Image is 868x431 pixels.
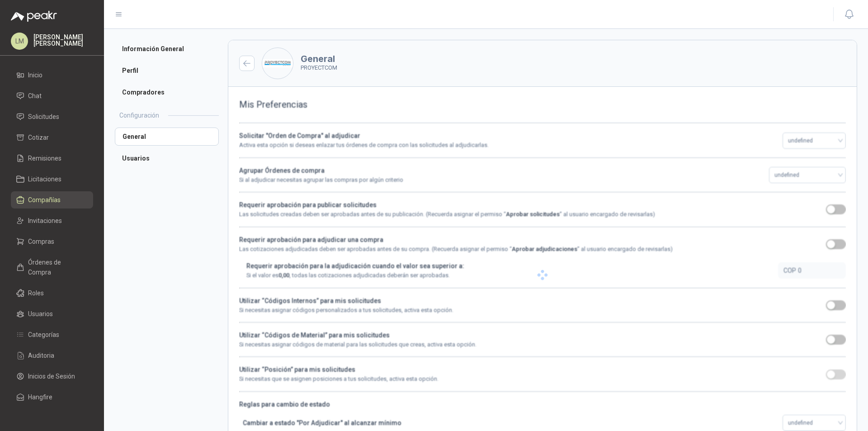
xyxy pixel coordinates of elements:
a: Información General [115,40,219,58]
span: Inicios de Sesión [28,371,75,381]
a: Licitaciones [11,171,93,188]
a: General [115,128,219,146]
a: Compras [11,233,93,250]
span: Auditoria [28,350,54,360]
span: Inicio [28,70,42,80]
a: Invitaciones [11,212,93,229]
span: Compañías [28,195,61,205]
a: Usuarios [11,305,93,322]
a: Chat [11,87,93,104]
span: Usuarios [28,309,53,319]
span: Solicitudes [28,112,59,122]
a: Inicios de Sesión [11,368,93,385]
p: [PERSON_NAME] [PERSON_NAME] [33,34,93,47]
div: LM [11,33,28,50]
p: PROYECTCOM [301,63,337,72]
span: Invitaciones [28,216,62,226]
a: Órdenes de Compra [11,254,93,281]
img: Company Logo [262,48,293,79]
a: Auditoria [11,347,93,364]
a: Compradores [115,83,219,101]
a: Remisiones [11,150,93,167]
a: Roles [11,284,93,302]
a: Hangfire [11,388,93,406]
img: Logo peakr [11,11,57,22]
a: Perfil [115,62,219,80]
a: Cotizar [11,129,93,146]
h2: Configuración [119,110,159,120]
span: Roles [28,288,44,298]
h3: General [301,54,337,63]
span: Hangfire [28,392,52,402]
span: Cotizar [28,133,49,142]
span: Compras [28,237,54,246]
a: Compañías [11,191,93,208]
a: Categorías [11,326,93,343]
span: Órdenes de Compra [28,257,85,277]
a: Inicio [11,66,93,84]
span: Licitaciones [28,174,61,184]
a: Usuarios [115,149,219,167]
span: Remisiones [28,153,61,163]
a: Solicitudes [11,108,93,125]
span: Chat [28,91,42,101]
span: Categorías [28,330,59,340]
